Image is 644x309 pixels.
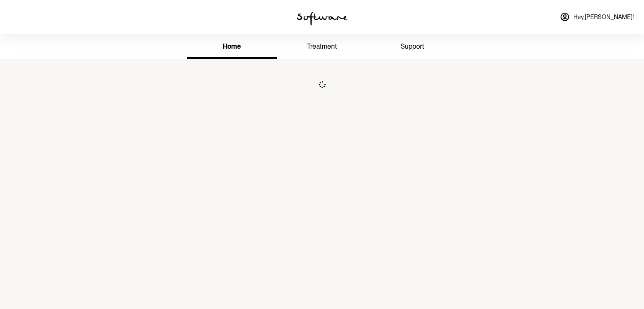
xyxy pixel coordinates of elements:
[573,14,634,21] span: Hey, [PERSON_NAME] !
[277,36,367,59] a: treatment
[297,12,348,25] img: software logo
[555,7,639,27] a: Hey,[PERSON_NAME]!
[187,36,277,59] a: home
[367,36,457,59] a: support
[223,42,241,50] span: home
[307,42,337,50] span: treatment
[401,42,424,50] span: support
